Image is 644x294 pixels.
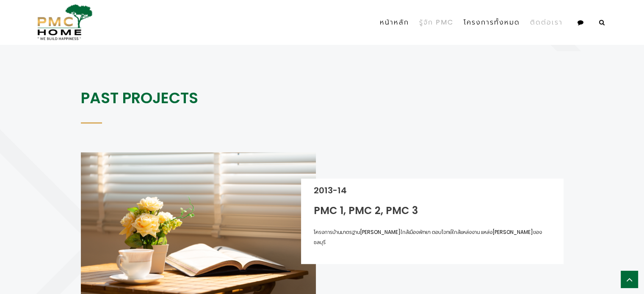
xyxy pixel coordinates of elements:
[314,204,551,217] h1: PMC 1, PMC 2, PMC 3
[525,8,568,37] a: ติดต่อเรา
[414,8,459,37] a: รู้จัก PMC
[314,227,551,247] p: โครงการบ้านมาตรฐาน[PERSON_NAME]ใกล้เมืองพัทยา ตอบโจทย์ใกล้แหล่งงาน แหล่ง[PERSON_NAME]ของชลบุรี
[375,8,414,37] a: หน้าหลัก
[459,8,525,37] a: โครงการทั้งหมด
[314,185,551,196] h3: 2013-14
[81,89,564,107] h2: Past Projects
[34,4,93,40] img: pmc-logo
